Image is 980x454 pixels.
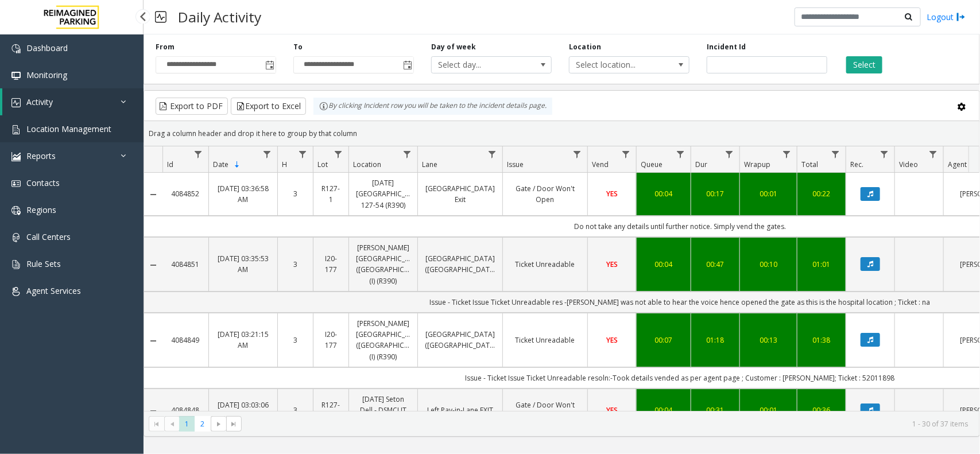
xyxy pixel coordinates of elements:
span: Issue [507,160,524,169]
a: 4084851 [169,259,202,270]
span: Rec. [850,160,863,169]
a: Video Filter Menu [925,146,941,162]
img: 'icon' [11,71,21,80]
a: Collapse Details [144,261,162,270]
a: [DATE] Seton Dell - DSMCUT 127-51 (R390) [356,394,410,427]
span: Location [353,160,381,169]
span: Monitoring [26,69,67,80]
span: Contacts [26,177,60,188]
span: Lane [422,160,437,169]
a: Date Filter Menu [259,146,275,162]
span: Go to the last page [229,420,238,429]
a: I20-177 [320,253,342,275]
a: 3 [285,188,306,199]
a: Collapse Details [144,190,162,199]
span: Date [213,160,228,169]
a: 01:18 [698,335,733,346]
a: Ticket Unreadable [510,335,580,346]
span: Agent [948,160,967,169]
a: 00:13 [747,335,790,346]
a: Collapse Details [144,336,162,346]
span: Activity [26,96,53,107]
a: 4084848 [169,405,202,416]
img: logout [956,11,966,23]
span: YES [606,335,618,345]
a: H Filter Menu [295,146,311,162]
span: YES [606,259,618,269]
img: 'icon' [11,44,21,53]
span: Vend [592,160,609,169]
span: Select location... [570,57,665,73]
a: [DATE] 03:21:15 AM [216,329,270,351]
a: Location Filter Menu [400,146,415,162]
span: Reports [26,150,56,161]
a: [DATE] 03:03:06 AM [216,399,270,421]
span: Queue [641,160,663,169]
span: Agent Services [26,285,81,296]
span: Dur [695,160,707,169]
a: Gate / Door Won't Open [510,399,580,421]
kendo-pager-info: 1 - 30 of 37 items [249,419,968,429]
span: Wrapup [744,160,770,169]
span: Sortable [233,160,242,169]
div: Drag a column header and drop it here to group by that column [144,123,979,143]
div: By clicking Incident row you will be taken to the incident details page. [313,98,552,115]
a: 4084849 [169,335,202,346]
img: 'icon' [11,260,21,269]
span: Go to the last page [226,416,242,432]
a: [PERSON_NAME][GEOGRAPHIC_DATA] ([GEOGRAPHIC_DATA]) (I) (R390) [356,318,410,362]
a: Lane Filter Menu [485,146,500,162]
a: Activity [2,88,144,115]
img: 'icon' [11,125,21,134]
span: YES [606,405,618,415]
a: 00:22 [804,188,839,199]
span: Dashboard [26,42,68,53]
a: 00:31 [698,405,733,416]
a: Collapse Details [144,406,162,416]
span: Select day... [432,57,527,73]
label: From [156,42,175,52]
span: Regions [26,204,56,215]
a: 00:17 [698,188,733,199]
span: Location Management [26,123,111,134]
a: Issue Filter Menu [570,146,585,162]
div: 00:10 [747,259,790,270]
a: 3 [285,405,306,416]
label: Day of week [431,42,476,52]
a: Rec. Filter Menu [877,146,892,162]
span: Page 1 [179,416,195,432]
button: Select [846,56,882,73]
a: 00:04 [644,188,684,199]
a: 00:47 [698,259,733,270]
a: 00:04 [644,259,684,270]
div: Data table [144,146,979,411]
a: [GEOGRAPHIC_DATA] ([GEOGRAPHIC_DATA]) [425,253,495,275]
span: Toggle popup [263,57,276,73]
a: I20-177 [320,329,342,351]
a: [GEOGRAPHIC_DATA] Exit [425,183,495,205]
label: To [293,42,303,52]
a: Total Filter Menu [828,146,843,162]
span: Page 2 [195,416,210,432]
a: [DATE] 03:35:53 AM [216,253,270,275]
a: R127-1 [320,399,342,421]
a: 00:01 [747,405,790,416]
a: YES [595,405,629,416]
img: 'icon' [11,206,21,215]
a: Ticket Unreadable [510,259,580,270]
span: Rule Sets [26,258,61,269]
a: Logout [927,11,966,23]
a: 00:01 [747,188,790,199]
button: Export to Excel [231,98,306,115]
img: pageIcon [155,3,166,31]
img: 'icon' [11,152,21,161]
img: infoIcon.svg [319,102,328,111]
img: 'icon' [11,287,21,296]
a: Id Filter Menu [191,146,206,162]
label: Location [569,42,601,52]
